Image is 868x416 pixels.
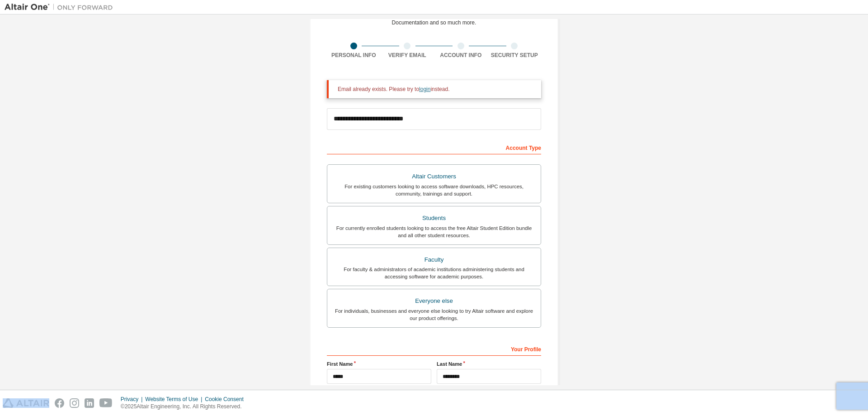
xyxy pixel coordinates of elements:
[99,398,113,408] img: youtube.svg
[333,212,535,225] div: Students
[434,52,488,59] div: Account Info
[327,140,541,154] div: Account Type
[419,86,430,92] a: login
[55,398,64,408] img: facebook.svg
[145,396,205,403] div: Website Terms of Use
[437,360,541,368] label: Last Name
[338,86,534,93] div: Email already exists. Please try to instead.
[85,398,94,408] img: linkedin.svg
[70,398,79,408] img: instagram.svg
[5,3,118,12] img: Altair One
[333,307,535,322] div: For individuals, businesses and everyone else looking to try Altair software and explore our prod...
[375,12,494,26] div: For Free Trials, Licenses, Downloads, Learning & Documentation and so much more.
[488,52,542,59] div: Security Setup
[205,396,249,403] div: Cookie Consent
[327,360,431,368] label: First Name
[121,403,249,411] p: © 2025 Altair Engineering, Inc. All Rights Reserved.
[327,341,541,356] div: Your Profile
[333,225,535,239] div: For currently enrolled students looking to access the free Altair Student Edition bundle and all ...
[333,170,535,183] div: Altair Customers
[381,52,434,59] div: Verify Email
[327,52,381,59] div: Personal Info
[333,266,535,280] div: For faculty & administrators of academic institutions administering students and accessing softwa...
[121,396,145,403] div: Privacy
[333,183,535,197] div: For existing customers looking to access software downloads, HPC resources, community, trainings ...
[333,253,535,266] div: Faculty
[333,295,535,307] div: Everyone else
[3,398,49,408] img: altair_logo.svg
